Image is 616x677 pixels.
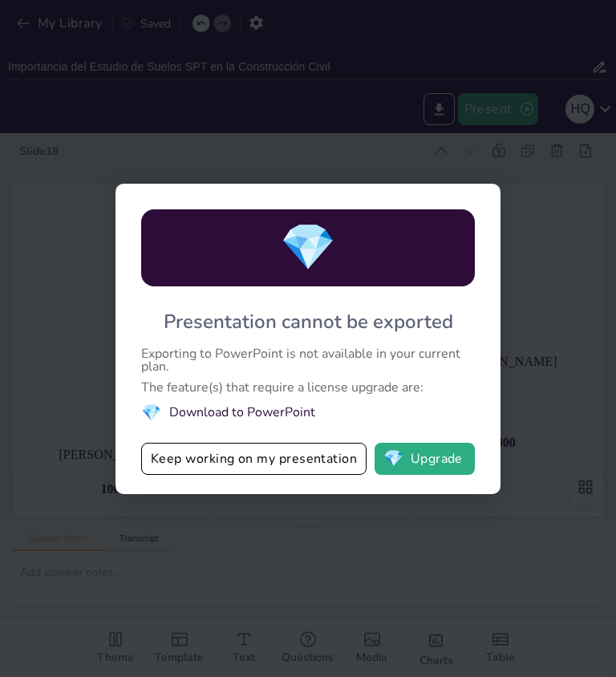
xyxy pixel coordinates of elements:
[141,402,475,424] li: Download to PowerPoint
[141,381,475,394] div: The feature(s) that require a license upgrade are:
[164,309,453,334] div: Presentation cannot be exported
[383,451,403,467] span: diamond
[141,402,161,424] span: diamond
[141,443,367,475] button: Keep working on my presentation
[375,443,475,475] button: diamondUpgrade
[141,347,475,373] div: Exporting to PowerPoint is not available in your current plan.
[280,217,336,278] span: diamond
